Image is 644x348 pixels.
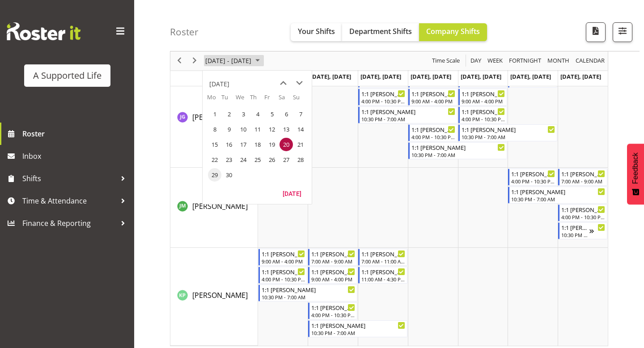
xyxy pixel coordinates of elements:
[170,70,258,168] td: Jackie Green resource
[308,302,357,319] div: Karen Powell"s event - 1:1 Miranda Begin From Tuesday, September 16, 2025 at 4:00:00 PM GMT+12:00...
[280,153,293,166] span: Saturday, September 27, 2025
[237,107,250,121] span: Wednesday, September 3, 2025
[408,89,458,106] div: Jackie Green"s event - 1:1 Miranda Begin From Thursday, September 18, 2025 at 9:00:00 AM GMT+12:0...
[311,267,355,276] div: 1:1 [PERSON_NAME]
[192,112,248,123] a: [PERSON_NAME]
[311,321,405,330] div: 1:1 [PERSON_NAME]
[411,133,455,140] div: 4:00 PM - 10:30 PM
[547,55,570,67] span: Month
[170,6,608,346] div: Timeline Week of September 20, 2025
[561,231,589,238] div: 10:30 PM - 7:00 AM
[408,142,508,159] div: Jackie Green"s event - 1:1 Miranda Begin From Thursday, September 18, 2025 at 10:30:00 PM GMT+12:...
[207,93,221,106] th: Mo
[361,89,405,98] div: 1:1 [PERSON_NAME]
[187,51,202,70] div: next period
[560,72,601,81] span: [DATE], [DATE]
[511,178,555,185] div: 4:00 PM - 10:30 PM
[487,55,504,67] span: Week
[192,201,248,211] span: [PERSON_NAME]
[22,194,116,208] span: Time & Attendance
[294,107,307,121] span: Sunday, September 7, 2025
[411,89,455,98] div: 1:1 [PERSON_NAME]
[279,93,293,106] th: Sa
[631,153,640,184] span: Feedback
[265,153,279,166] span: Friday, September 26, 2025
[308,249,357,266] div: Karen Powell"s event - 1:1 Miranda Begin From Tuesday, September 16, 2025 at 7:00:00 AM GMT+12:00...
[561,178,605,185] div: 7:00 AM - 9:00 AM
[258,43,608,346] table: Timeline Week of September 20, 2025
[431,55,462,67] button: Time Scale
[627,144,644,204] button: Feedback - Show survey
[262,267,305,276] div: 1:1 [PERSON_NAME]
[170,168,258,248] td: Jasmine McCracken resource
[546,55,571,67] button: Timeline Month
[408,124,458,141] div: Jackie Green"s event - 1:1 Miranda Begin From Thursday, September 18, 2025 at 4:00:00 PM GMT+12:0...
[237,123,250,136] span: Wednesday, September 10, 2025
[208,123,221,136] span: Monday, September 8, 2025
[561,223,589,232] div: 1:1 [PERSON_NAME]
[258,249,308,266] div: Karen Powell"s event - 1:1 Miranda Begin From Monday, September 15, 2025 at 9:00:00 AM GMT+12:00 ...
[411,151,505,158] div: 10:30 PM - 7:00 AM
[311,329,405,336] div: 10:30 PM - 7:00 AM
[170,248,258,346] td: Karen Powell resource
[558,222,607,239] div: Jasmine McCracken"s event - 1:1 Miranda Begin From Sunday, September 21, 2025 at 10:30:00 PM GMT+...
[294,138,307,151] span: Sunday, September 21, 2025
[349,26,412,36] span: Department Shifts
[510,72,551,81] span: [DATE], [DATE]
[561,169,605,178] div: 1:1 [PERSON_NAME]
[251,107,264,121] span: Thursday, September 4, 2025
[431,55,461,67] span: Time Scale
[411,143,505,152] div: 1:1 [PERSON_NAME]
[462,98,505,105] div: 9:00 AM - 4:00 PM
[361,98,405,105] div: 4:00 PM - 10:30 PM
[265,123,279,136] span: Friday, September 12, 2025
[265,138,279,151] span: Friday, September 19, 2025
[22,127,130,140] span: Roster
[508,55,543,67] button: Fortnight
[262,258,305,265] div: 9:00 AM - 4:00 PM
[262,249,305,258] div: 1:1 [PERSON_NAME]
[411,125,455,134] div: 1:1 [PERSON_NAME]
[275,75,291,91] button: previous month
[237,153,250,166] span: Wednesday, September 24, 2025
[486,55,504,67] button: Timeline Week
[208,107,221,121] span: Monday, September 1, 2025
[293,93,307,106] th: Su
[222,123,236,136] span: Tuesday, September 9, 2025
[426,26,480,36] span: Company Shifts
[222,168,236,182] span: Tuesday, September 30, 2025
[209,75,229,93] div: title
[208,168,221,182] span: Monday, September 29, 2025
[361,107,455,116] div: 1:1 [PERSON_NAME]
[280,123,293,136] span: Saturday, September 13, 2025
[458,106,508,123] div: Jackie Green"s event - 1:1 Miranda Begin From Friday, September 19, 2025 at 4:00:00 PM GMT+12:00 ...
[311,249,355,258] div: 1:1 [PERSON_NAME]
[221,93,236,106] th: Tu
[251,138,264,151] span: Thursday, September 18, 2025
[22,149,130,163] span: Inbox
[613,22,632,42] button: Filter Shifts
[358,249,407,266] div: Karen Powell"s event - 1:1 Miranda Begin From Wednesday, September 17, 2025 at 7:00:00 AM GMT+12:...
[204,55,264,67] button: September 2025
[172,51,187,70] div: previous period
[458,89,508,106] div: Jackie Green"s event - 1:1 Miranda Begin From Friday, September 19, 2025 at 9:00:00 AM GMT+12:00 ...
[22,216,116,230] span: Finance & Reporting
[360,72,401,81] span: [DATE], [DATE]
[308,267,357,284] div: Karen Powell"s event - 1:1 Miranda Begin From Tuesday, September 16, 2025 at 9:00:00 AM GMT+12:00...
[511,195,605,203] div: 10:30 PM - 7:00 AM
[222,153,236,166] span: Tuesday, September 23, 2025
[262,293,356,301] div: 10:30 PM - 7:00 AM
[469,55,483,67] button: Timeline Day
[358,89,407,106] div: Jackie Green"s event - 1:1 Miranda Begin From Wednesday, September 17, 2025 at 4:00:00 PM GMT+12:...
[462,115,505,123] div: 4:00 PM - 10:30 PM
[311,311,355,318] div: 4:00 PM - 10:30 PM
[258,267,308,284] div: Karen Powell"s event - 1:1 Miranda Begin From Monday, September 15, 2025 at 4:00:00 PM GMT+12:00 ...
[33,69,102,82] div: A Supported Life
[279,137,293,152] td: Saturday, September 20, 2025
[192,112,248,122] span: [PERSON_NAME]
[280,138,293,151] span: Saturday, September 20, 2025
[508,169,557,186] div: Jasmine McCracken"s event - 1:1 Miranda Begin From Saturday, September 20, 2025 at 4:00:00 PM GMT...
[192,290,248,300] span: [PERSON_NAME]
[192,201,248,212] a: [PERSON_NAME]
[7,22,80,40] img: Rosterit website logo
